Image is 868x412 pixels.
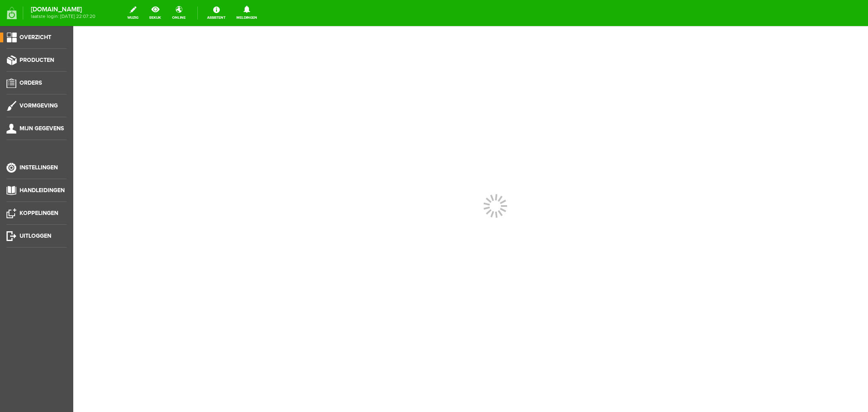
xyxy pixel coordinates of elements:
span: Overzicht [20,34,51,41]
span: Koppelingen [20,210,58,217]
span: Producten [20,57,54,64]
span: laatste login: [DATE] 22:07:20 [31,14,95,19]
span: Instellingen [20,164,58,171]
a: online [167,4,190,22]
strong: [DOMAIN_NAME] [31,7,95,12]
a: bekijk [144,4,166,22]
span: Handleidingen [20,187,65,194]
span: Uitloggen [20,232,51,239]
a: Assistent [202,4,230,22]
a: wijzig [122,4,143,22]
span: Orders [20,79,42,86]
a: Meldingen [232,4,262,22]
span: Vormgeving [20,102,58,109]
span: Mijn gegevens [20,125,64,132]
